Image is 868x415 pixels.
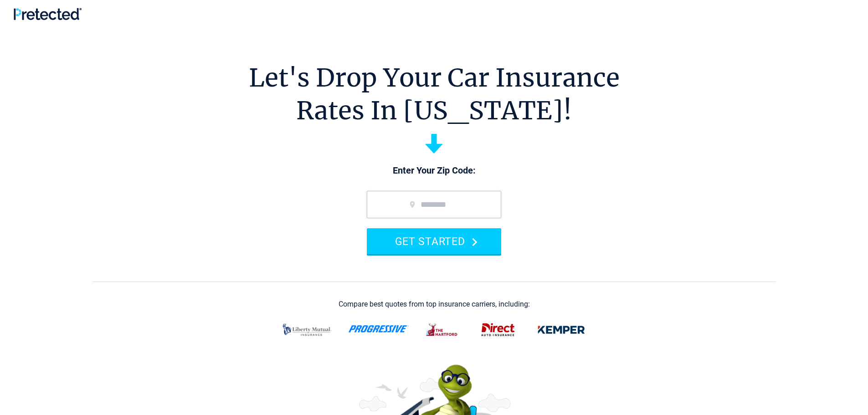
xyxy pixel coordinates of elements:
[420,318,465,342] img: thehartford
[358,164,510,177] p: Enter Your Zip Code:
[348,325,409,333] img: progressive
[339,300,530,308] div: Compare best quotes from top insurance carriers, including:
[367,228,501,254] button: GET STARTED
[476,318,520,342] img: direct
[531,318,591,342] img: kemper
[277,318,337,342] img: liberty
[367,191,501,218] input: zip code
[14,8,82,20] img: Pretected Logo
[249,61,620,127] h1: Let's Drop Your Car Insurance Rates In [US_STATE]!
